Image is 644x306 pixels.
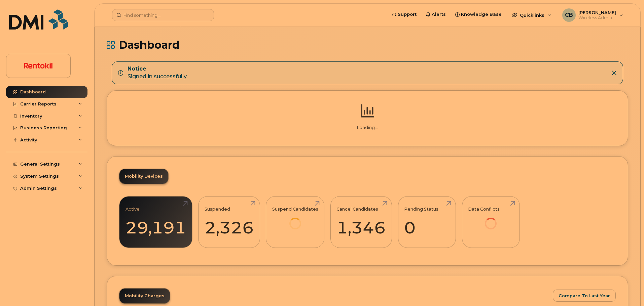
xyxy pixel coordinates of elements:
a: Suspended 2,326 [205,200,254,244]
a: Data Conflicts [468,200,513,238]
div: Signed in successfully. [128,65,187,81]
h1: Dashboard [107,39,628,51]
a: Cancel Candidates 1,346 [336,200,386,244]
button: Compare To Last Year [553,290,616,302]
a: Mobility Devices [119,169,168,184]
a: Active 29,191 [126,200,186,244]
a: Mobility Charges [119,289,170,303]
p: Loading... [119,125,616,131]
a: Pending Status 0 [404,200,450,244]
span: Compare To Last Year [559,293,610,299]
a: Suspend Candidates [272,200,318,238]
strong: Notice [128,65,187,73]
